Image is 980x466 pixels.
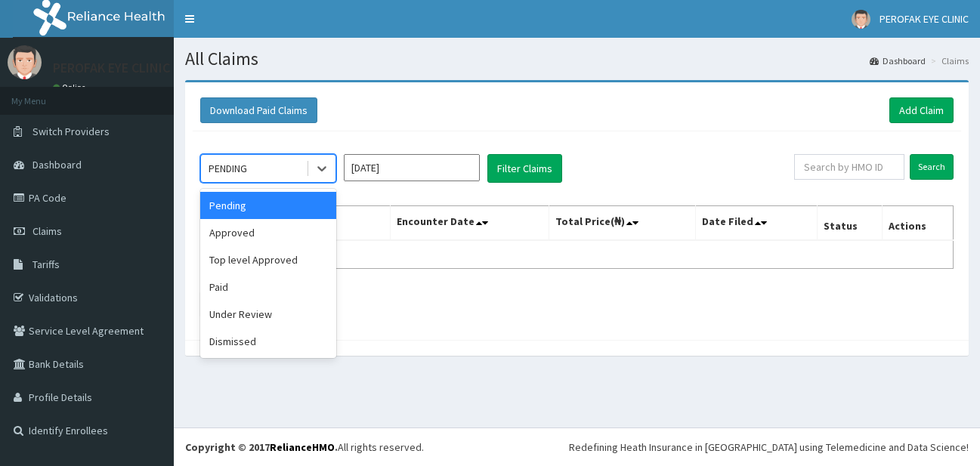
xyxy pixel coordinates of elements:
th: Status [817,206,883,241]
input: Search [910,154,954,180]
img: User Image [8,45,42,79]
a: Online [53,82,89,93]
footer: All rights reserved. [174,427,980,466]
div: Top level Approved [200,246,336,273]
span: Switch Providers [32,125,110,138]
h1: All Claims [185,49,969,69]
a: Add Claim [889,97,954,123]
a: Dashboard [870,54,926,67]
th: Actions [883,206,954,241]
span: Claims [32,224,62,238]
div: Pending [200,192,336,219]
div: Under Review [200,301,336,328]
th: Total Price(₦) [549,206,695,241]
th: Date Filed [695,206,817,241]
a: RelianceHMO [270,440,335,454]
span: Dashboard [32,158,82,171]
div: PENDING [209,161,247,176]
input: Select Month and Year [344,154,480,181]
strong: Copyright © 2017 . [185,440,338,454]
div: Redefining Heath Insurance in [GEOGRAPHIC_DATA] using Telemedicine and Data Science! [569,440,969,455]
li: Claims [927,54,969,67]
div: Paid [200,273,336,301]
p: PEROFAK EYE CLINIC [53,61,170,75]
div: Approved [200,219,336,246]
div: Dismissed [200,328,336,355]
button: Download Paid Claims [200,97,317,123]
th: Encounter Date [390,206,549,241]
img: User Image [852,10,870,29]
input: Search by HMO ID [794,154,904,180]
span: PEROFAK EYE CLINIC [880,12,969,26]
button: Filter Claims [487,154,562,183]
span: Tariffs [32,258,60,271]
